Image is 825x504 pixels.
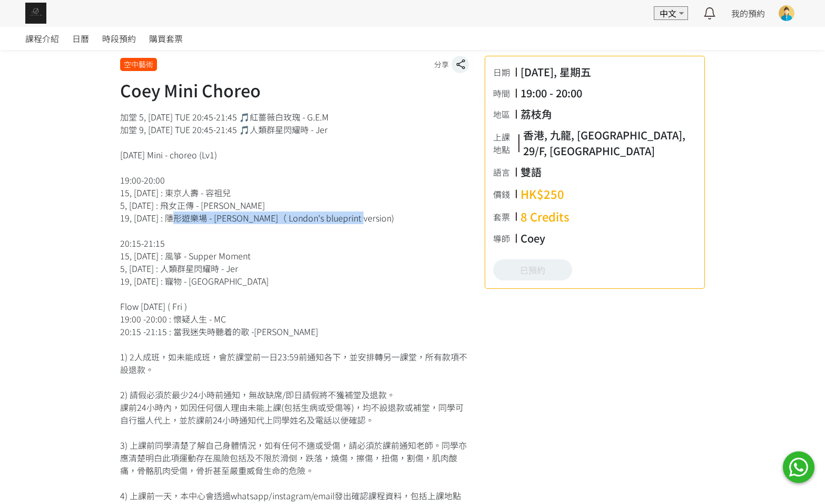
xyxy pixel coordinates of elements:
[493,66,515,78] div: 日期
[493,210,515,223] div: 套票
[72,27,89,50] a: 日曆
[520,164,542,180] div: 雙語
[523,127,696,159] div: 香港, 九龍, [GEOGRAPHIC_DATA], 29/F, [GEOGRAPHIC_DATA]
[520,85,582,101] div: 19:00 - 20:00
[493,232,515,245] div: 導師
[520,106,552,122] div: 荔枝角
[149,32,183,45] span: 購買套票
[102,32,136,45] span: 時段預約
[493,188,515,200] div: 價錢
[493,259,572,280] a: 已預約
[102,27,136,50] a: 時段預約
[120,58,157,71] div: 空中藝術
[25,27,59,50] a: 課程介紹
[493,130,518,156] div: 上課地點
[731,7,765,19] a: 我的預約
[434,59,449,70] span: 分享
[72,32,89,45] span: 日曆
[493,108,515,120] div: 地區
[493,87,515,99] div: 時間
[520,230,545,246] div: Coey
[25,32,59,45] span: 課程介紹
[520,185,564,203] div: HK$250
[149,27,183,50] a: 購買套票
[520,208,569,225] div: 8 Credits
[120,77,469,103] h1: Coey Mini Choreo
[493,166,515,178] div: 語言
[25,3,46,24] img: img_61c0148bb0266
[520,64,591,80] div: [DATE], 星期五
